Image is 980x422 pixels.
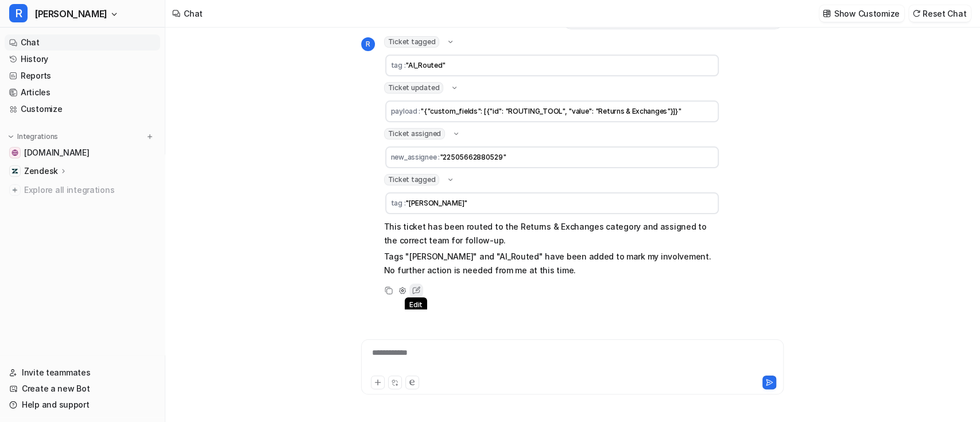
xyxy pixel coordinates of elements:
a: Chat [5,34,160,51]
span: payload : [391,107,420,115]
img: swyfthome.com [11,149,18,156]
button: Reset Chat [909,5,971,22]
p: This ticket has been routed to the Returns & Exchanges category and assigned to the correct team ... [384,220,720,247]
p: Show Customize [834,7,900,20]
img: expand menu [7,133,15,141]
button: Integrations [5,131,61,142]
img: explore all integrations [9,184,21,196]
img: reset [912,9,920,18]
span: Ticket assigned [384,128,445,140]
button: Show Customize [819,5,904,22]
a: Invite teammates [5,365,160,381]
a: swyfthome.com[DOMAIN_NAME] [5,145,160,161]
span: "{"custom_fields": [{"id": "ROUTING_TOOL", "value": "Returns & Exchanges"}]}" [420,107,681,115]
a: History [5,51,160,67]
span: Edit [405,297,427,312]
span: "AI_Routed" [405,61,446,69]
span: Ticket updated [384,82,444,94]
p: Integrations [17,132,58,141]
div: Chat [184,7,203,20]
span: tag : [391,199,406,207]
span: Explore all integrations [24,181,156,199]
span: tag : [391,61,406,69]
span: "22505662880529" [440,153,506,161]
a: Customize [5,101,160,117]
a: Articles [5,84,160,100]
a: Create a new Bot [5,381,160,397]
span: R [9,4,28,22]
p: Zendesk [24,165,58,177]
a: Explore all integrations [5,182,160,198]
span: [DOMAIN_NAME] [24,147,89,158]
span: Ticket tagged [384,174,440,185]
img: customize [823,9,831,18]
span: new_assignee : [391,153,440,161]
a: Help and support [5,397,160,413]
p: Tags "[PERSON_NAME]" and "AI_Routed" have been added to mark my involvement. No further action is... [384,250,720,277]
img: menu_add.svg [146,133,154,141]
span: R [361,37,375,51]
a: Reports [5,68,160,84]
img: Zendesk [11,168,18,175]
span: "[PERSON_NAME]" [405,199,467,207]
span: [PERSON_NAME] [34,6,107,22]
span: Ticket tagged [384,36,440,48]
